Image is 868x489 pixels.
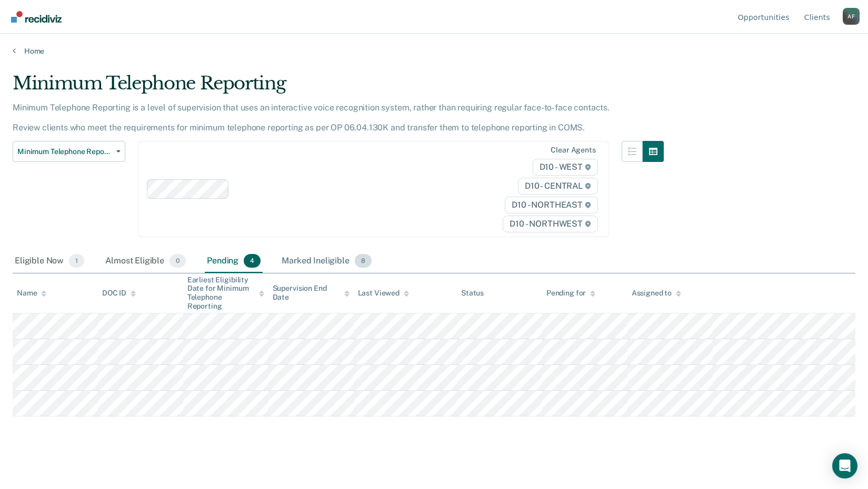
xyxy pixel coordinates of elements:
div: Marked Ineligible8 [280,250,374,273]
div: Almost Eligible0 [103,250,188,273]
span: D10 - CENTRAL [518,178,598,195]
span: 8 [355,254,372,268]
div: Last Viewed [358,289,409,298]
div: Open Intercom Messenger [832,453,857,478]
span: D10 - NORTHEAST [505,197,597,213]
span: Minimum Telephone Reporting [17,147,112,156]
span: D10 - NORTHWEST [503,216,597,232]
span: D10 - WEST [533,159,598,176]
div: Assigned to [632,289,681,298]
div: Eligible Now1 [13,250,86,273]
div: Name [17,289,46,298]
div: Earliest Eligibility Date for Minimum Telephone Reporting [187,276,264,311]
div: Clear agents [551,146,595,155]
img: Recidiviz [11,11,62,23]
div: Pending for [546,289,595,298]
div: Supervision End Date [273,284,350,302]
span: 1 [69,254,84,268]
p: Minimum Telephone Reporting is a level of supervision that uses an interactive voice recognition ... [13,103,610,133]
div: A F [843,8,860,25]
button: Profile dropdown button [843,8,860,25]
a: Home [13,46,855,56]
div: Minimum Telephone Reporting [13,73,664,103]
div: DOC ID [102,289,136,298]
span: 0 [169,254,186,268]
button: Minimum Telephone Reporting [13,141,125,162]
span: 4 [244,254,261,268]
div: Status [461,289,484,298]
div: Pending4 [205,250,263,273]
